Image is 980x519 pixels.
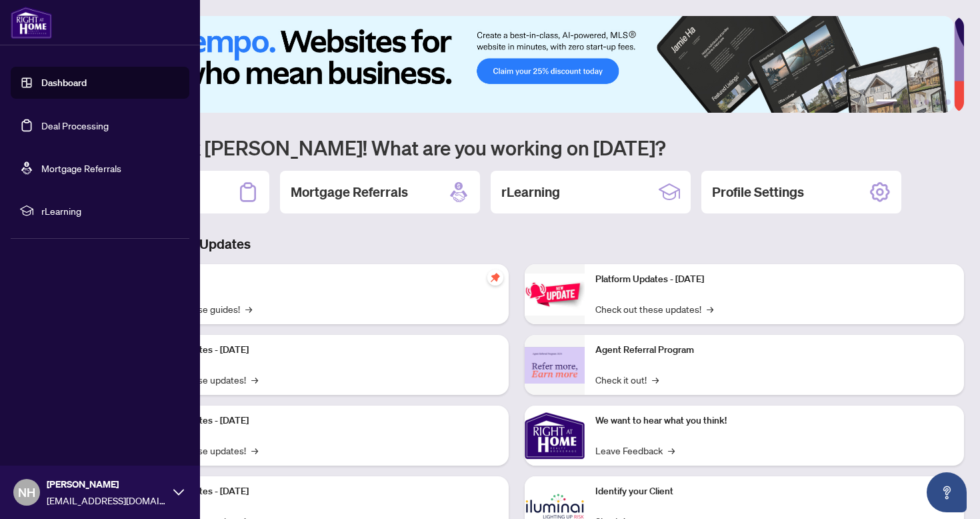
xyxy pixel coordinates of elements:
[525,406,585,466] img: We want to hear what you think!
[487,270,503,286] span: pushpin
[69,235,964,253] h3: Brokerage & Industry Updates
[595,484,953,499] p: Identify your Client
[595,302,713,316] a: Check out these updates!→
[251,372,258,387] span: →
[251,443,258,458] span: →
[140,414,498,428] p: Platform Updates - [DATE]
[11,7,52,39] img: logo
[47,477,167,492] span: [PERSON_NAME]
[140,272,498,287] p: Self-Help
[927,472,967,512] button: Open asap
[945,99,951,105] button: 6
[525,274,585,316] img: Platform Updates - June 23, 2025
[652,372,659,387] span: →
[18,483,35,502] span: NH
[712,183,804,201] h2: Profile Settings
[595,372,659,387] a: Check it out!→
[245,302,252,316] span: →
[595,343,953,358] p: Agent Referral Program
[291,183,408,201] h2: Mortgage Referrals
[913,99,919,105] button: 3
[501,183,560,201] h2: rLearning
[41,203,180,218] span: rLearning
[707,302,713,316] span: →
[935,99,940,105] button: 5
[41,119,109,131] a: Deal Processing
[41,162,121,174] a: Mortgage Referrals
[69,16,954,113] img: Slide 0
[876,99,897,105] button: 1
[595,272,953,287] p: Platform Updates - [DATE]
[595,443,675,458] a: Leave Feedback→
[595,414,953,428] p: We want to hear what you think!
[47,493,167,508] span: [EMAIL_ADDRESS][DOMAIN_NAME]
[924,99,929,105] button: 4
[668,443,675,458] span: →
[140,343,498,358] p: Platform Updates - [DATE]
[41,77,87,89] a: Dashboard
[525,347,585,384] img: Agent Referral Program
[140,484,498,499] p: Platform Updates - [DATE]
[903,99,908,105] button: 2
[69,135,964,160] h1: Welcome back [PERSON_NAME]! What are you working on [DATE]?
